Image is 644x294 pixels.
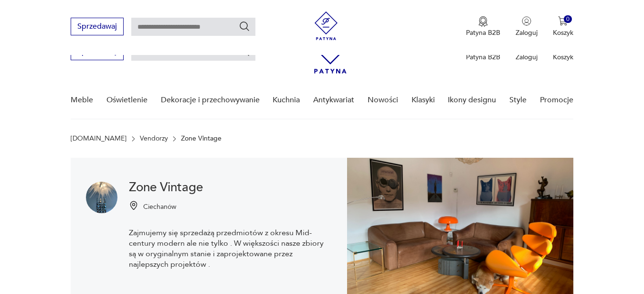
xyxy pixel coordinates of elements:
a: Kuchnia [273,82,300,119]
a: Sprzedawaj [71,24,124,31]
p: Koszyk [553,53,573,62]
button: Patyna B2B [466,16,500,37]
p: Patyna B2B [466,28,500,37]
p: Ciechanów [143,202,176,211]
button: Szukaj [239,21,250,32]
button: Zaloguj [516,16,538,37]
img: Ikonka pinezki mapy [129,201,138,210]
a: Style [509,82,527,119]
a: Dekoracje i przechowywanie [161,82,260,119]
p: Zone Vintage [181,135,222,142]
img: Ikonka użytkownika [522,16,531,26]
a: [DOMAIN_NAME] [71,135,127,142]
a: Ikona medaluPatyna B2B [466,16,500,37]
a: Ikony designu [448,82,496,119]
a: Nowości [368,82,398,119]
a: Klasyki [412,82,435,119]
p: Koszyk [553,28,573,37]
a: Sprzedawaj [71,49,124,55]
img: Zone Vintage [86,182,117,213]
button: Sprzedawaj [71,18,124,35]
p: Zaloguj [516,53,538,62]
p: Patyna B2B [466,53,500,62]
div: 0 [564,15,572,23]
img: Patyna - sklep z meblami i dekoracjami vintage [312,11,340,40]
button: 0Koszyk [553,16,573,37]
p: Zaloguj [516,28,538,37]
img: Ikona koszyka [558,16,568,26]
a: Antykwariat [313,82,354,119]
img: Ikona medalu [478,16,488,27]
a: Meble [71,82,93,119]
a: Promocje [540,82,573,119]
a: Oświetlenie [106,82,148,119]
a: Vendorzy [140,135,168,142]
p: Zajmujemy się sprzedażą przedmiotów z okresu Mid-century modern ale nie tylko . W większości nasz... [129,228,332,270]
h1: Zone Vintage [129,182,332,193]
